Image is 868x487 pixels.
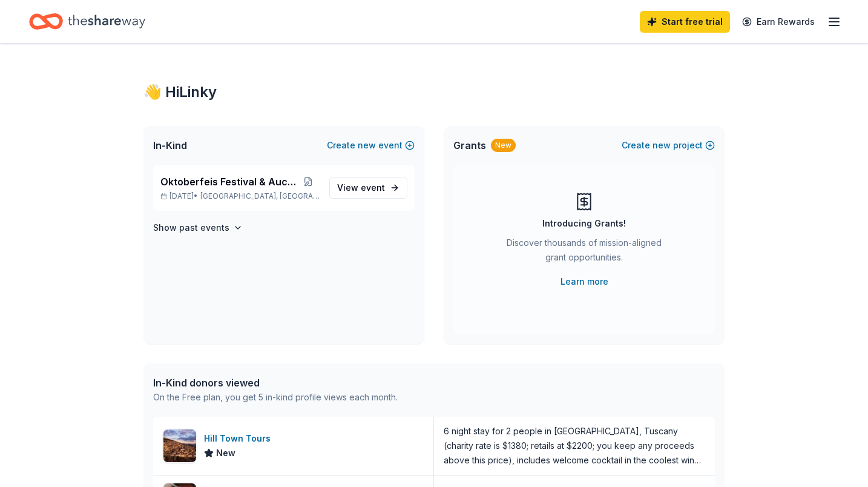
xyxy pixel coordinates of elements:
span: View [337,181,385,195]
span: new [358,138,376,153]
a: View event [329,177,407,199]
div: In-Kind donors viewed [153,376,398,390]
div: New [491,139,516,152]
span: event [361,182,385,193]
a: Learn more [561,274,608,289]
a: Start free trial [640,11,730,33]
span: new [653,138,671,153]
img: Image for Hill Town Tours [163,429,196,462]
span: In-Kind [153,138,187,153]
a: Earn Rewards [735,11,822,33]
button: Createnewproject [622,138,715,153]
div: 6 night stay for 2 people in [GEOGRAPHIC_DATA], Tuscany (charity rate is $1380; retails at $2200;... [444,424,705,468]
h4: Show past events [153,220,229,235]
span: [GEOGRAPHIC_DATA], [GEOGRAPHIC_DATA] [200,191,320,201]
span: Grants [453,138,486,153]
div: On the Free plan, you get 5 in-kind profile views each month. [153,390,398,405]
button: Show past events [153,220,243,235]
div: Hill Town Tours [204,431,275,446]
span: New [216,446,235,460]
p: [DATE] • [160,191,320,201]
a: Home [29,7,145,36]
div: Discover thousands of mission-aligned grant opportunities. [502,236,666,270]
div: Introducing Grants! [542,216,626,231]
div: 👋 Hi Linky [143,82,725,102]
span: Oktoberfeis Festival & Auction [160,174,297,189]
button: Createnewevent [327,138,415,153]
